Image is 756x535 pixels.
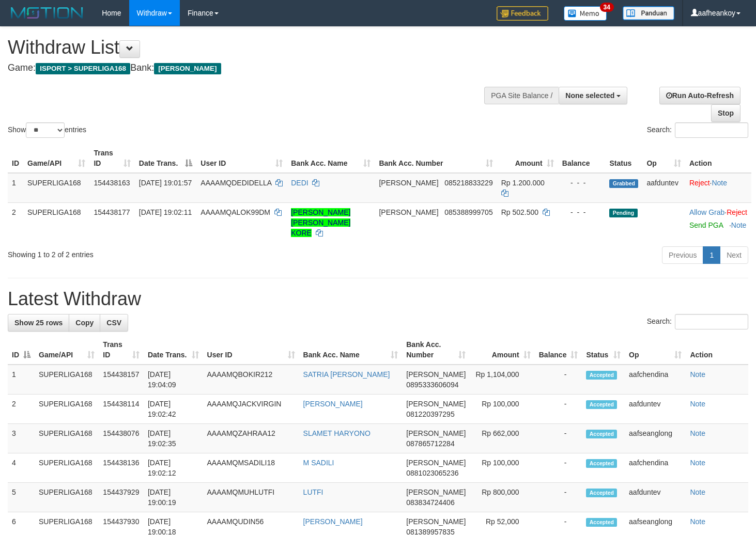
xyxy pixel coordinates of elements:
td: - [535,483,582,512]
td: 1 [8,173,23,203]
th: Status: activate to sort column ascending [582,335,625,365]
div: - - - [562,178,601,188]
td: 1 [8,365,35,395]
span: Pending [609,209,637,217]
span: [PERSON_NAME] [406,400,466,408]
td: 154438157 [99,365,144,395]
th: Bank Acc. Name: activate to sort column ascending [299,335,403,365]
th: Op: activate to sort column ascending [642,144,685,173]
span: ISPORT > SUPERLIGA168 [36,63,130,74]
a: Allow Grab [689,208,724,216]
td: 154437929 [99,483,144,512]
td: Rp 800,000 [470,483,534,512]
input: Search: [675,314,748,329]
th: Trans ID: activate to sort column ascending [99,335,144,365]
span: Accepted [586,430,617,438]
label: Search: [647,122,748,138]
td: [DATE] 19:02:35 [144,424,203,453]
td: aafchendina [625,365,686,395]
td: aafseanglong [625,424,686,453]
span: · [689,208,727,216]
img: Feedback.jpg [497,6,548,21]
th: Date Trans.: activate to sort column descending [135,144,197,173]
td: 2 [8,202,23,242]
a: Send PGA [689,221,723,229]
span: [PERSON_NAME] [379,179,438,187]
img: panduan.png [623,6,674,20]
th: Balance [558,144,606,173]
span: Rp 502.500 [501,208,538,216]
span: AAAAMQALOK99DM [200,208,270,216]
td: AAAAMQBOKIR212 [203,365,299,395]
td: SUPERLIGA168 [35,453,99,483]
span: Accepted [586,371,617,380]
input: Search: [675,122,748,138]
label: Search: [647,314,748,329]
td: aafduntev [642,173,685,203]
a: [PERSON_NAME] [303,400,363,408]
td: - [535,365,582,395]
span: Copy 083834724406 to clipboard [406,498,454,507]
td: [DATE] 19:02:12 [144,453,203,483]
td: 154438114 [99,395,144,424]
span: [PERSON_NAME] [406,370,466,379]
span: 34 [600,3,614,12]
span: [PERSON_NAME] [154,63,221,74]
a: Note [690,429,705,437]
span: Accepted [586,400,617,409]
td: AAAAMQMUHLUTFI [203,483,299,512]
a: Reject [689,179,710,187]
th: Trans ID: activate to sort column ascending [89,144,134,173]
td: SUPERLIGA168 [35,395,99,424]
td: AAAAMQZAHRAA12 [203,424,299,453]
td: aafduntev [625,395,686,424]
a: Run Auto-Refresh [659,87,740,104]
td: 154438136 [99,453,144,483]
td: SUPERLIGA168 [35,483,99,512]
h4: Game: Bank: [8,63,493,73]
th: Action [685,144,751,173]
td: [DATE] 19:00:19 [144,483,203,512]
td: SUPERLIGA168 [23,202,89,242]
a: Show 25 rows [8,314,69,332]
span: [PERSON_NAME] [379,208,438,216]
span: [PERSON_NAME] [406,459,466,467]
th: Game/API: activate to sort column ascending [23,144,89,173]
th: Bank Acc. Number: activate to sort column ascending [402,335,470,365]
td: AAAAMQMSADILI18 [203,453,299,483]
td: [DATE] 19:02:42 [144,395,203,424]
td: · [685,202,751,242]
span: CSV [106,319,121,327]
td: - [535,424,582,453]
a: LUTFI [303,488,323,496]
span: None selected [565,91,614,100]
div: Showing 1 to 2 of 2 entries [8,245,307,260]
a: Reject [727,208,747,216]
td: Rp 100,000 [470,395,534,424]
span: Copy 085388999705 to clipboard [444,208,492,216]
span: Copy 087865712284 to clipboard [406,439,454,448]
a: Note [690,517,705,526]
h1: Latest Withdraw [8,289,748,309]
span: Accepted [586,518,617,527]
th: Date Trans.: activate to sort column ascending [144,335,203,365]
th: Game/API: activate to sort column ascending [35,335,99,365]
td: SUPERLIGA168 [35,424,99,453]
a: M SADILI [303,459,334,467]
a: Note [712,179,727,187]
div: - - - [562,207,601,217]
a: [PERSON_NAME] [303,517,363,526]
a: Previous [662,246,703,264]
td: 5 [8,483,35,512]
span: [PERSON_NAME] [406,488,466,496]
span: Copy 081220397295 to clipboard [406,410,454,418]
th: Balance: activate to sort column ascending [535,335,582,365]
span: Accepted [586,459,617,468]
a: Note [690,400,705,408]
td: Rp 662,000 [470,424,534,453]
td: aafchendina [625,453,686,483]
td: Rp 1,104,000 [470,365,534,395]
a: [PERSON_NAME] [PERSON_NAME] KORE [291,208,350,237]
div: PGA Site Balance / [484,87,559,104]
td: Rp 100,000 [470,453,534,483]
